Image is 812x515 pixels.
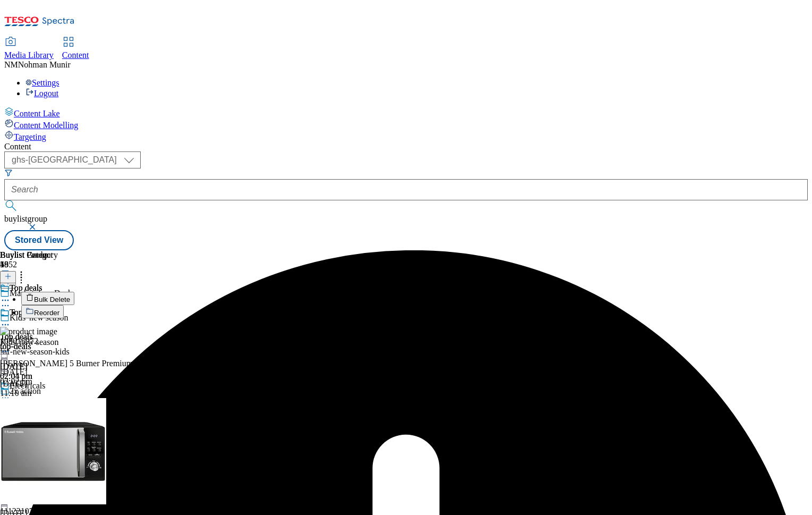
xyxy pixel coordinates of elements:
[4,168,13,177] svg: Search Filters
[4,50,54,60] span: Media Library
[34,296,70,303] span: Bulk Delete
[4,179,808,200] input: Search
[4,38,54,60] a: Media Library
[18,60,71,69] span: Nohman Munir
[25,78,59,87] a: Settings
[4,119,808,130] a: Content Modelling
[25,89,58,98] a: Logout
[21,292,74,305] button: Bulk Delete
[4,230,74,250] button: Stored View
[14,121,78,130] span: Content Modelling
[4,214,47,223] span: buylistgroup
[62,38,89,60] a: Content
[21,305,64,318] button: Reorder
[4,142,808,151] div: Content
[14,109,60,118] span: Content Lake
[34,309,59,317] span: Reorder
[14,132,46,141] span: Targeting
[4,130,808,142] a: Targeting
[4,60,18,69] span: NM
[62,50,89,60] span: Content
[4,107,808,119] a: Content Lake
